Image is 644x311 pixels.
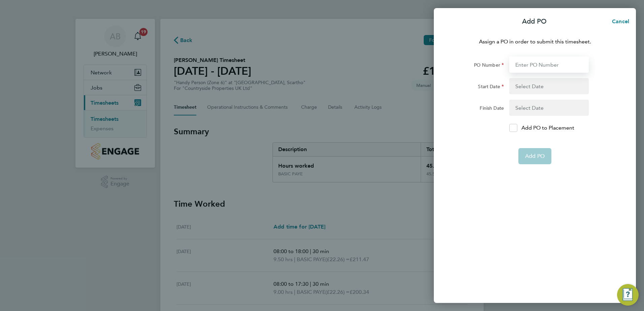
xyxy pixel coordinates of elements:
span: Cancel [610,18,629,25]
label: Start Date [478,83,504,92]
button: Cancel [601,15,636,28]
input: Enter PO Number [509,57,589,73]
label: Finish Date [480,105,504,113]
p: Assign a PO in order to submit this timesheet. [453,38,617,46]
p: Add PO [522,17,547,26]
button: Engage Resource Center [617,284,639,306]
p: Add PO to Placement [521,124,574,132]
label: PO Number [474,62,504,70]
